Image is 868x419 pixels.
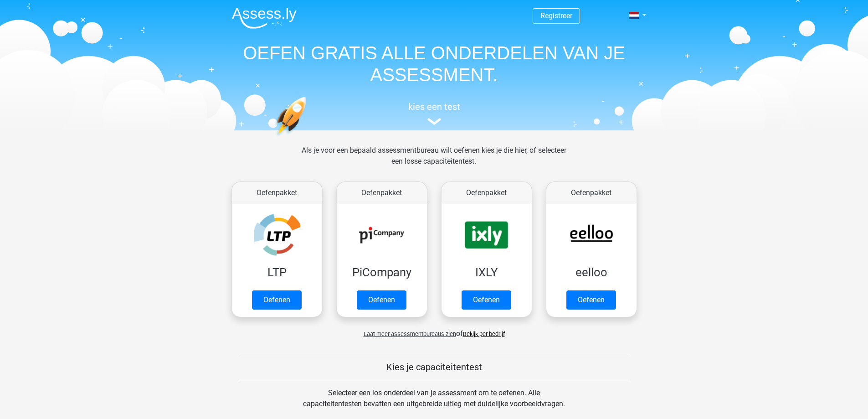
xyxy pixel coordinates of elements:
[427,118,441,125] img: assessment
[225,101,644,125] a: kies een test
[252,290,302,310] a: Oefenen
[357,290,406,310] a: Oefenen
[225,321,644,339] div: of
[463,331,505,337] a: Bekijk per bedrijf
[275,97,342,179] img: oefenen
[225,101,644,112] h5: kies een test
[364,331,456,337] span: Laat meer assessmentbureaus zien
[232,7,297,29] img: Assessly
[225,42,644,86] h1: OEFEN GRATIS ALLE ONDERDELEN VAN JE ASSESSMENT.
[540,11,572,20] a: Registreer
[462,290,511,310] a: Oefenen
[566,290,616,310] a: Oefenen
[294,145,574,178] div: Als je voor een bepaald assessmentbureau wilt oefenen kies je die hier, of selecteer een losse ca...
[240,362,629,372] h5: Kies je capaciteitentest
